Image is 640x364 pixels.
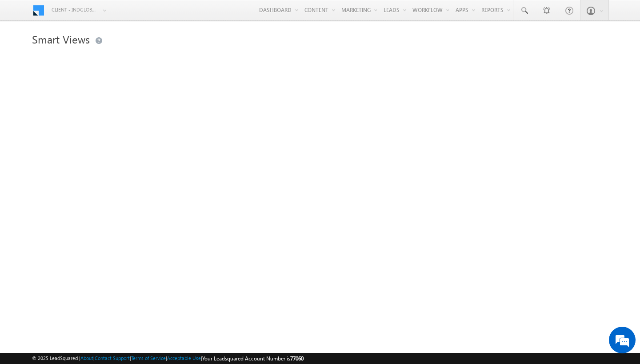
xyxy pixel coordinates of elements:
[167,355,201,361] a: Acceptable Use
[32,32,90,46] span: Smart Views
[202,355,304,362] span: Your Leadsquared Account Number is
[95,355,130,361] a: Contact Support
[32,354,304,363] span: © 2025 LeadSquared | | | | |
[80,355,93,361] a: About
[131,355,166,361] a: Terms of Service
[52,5,98,14] span: Client - indglobal1 (77060)
[290,355,304,362] span: 77060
